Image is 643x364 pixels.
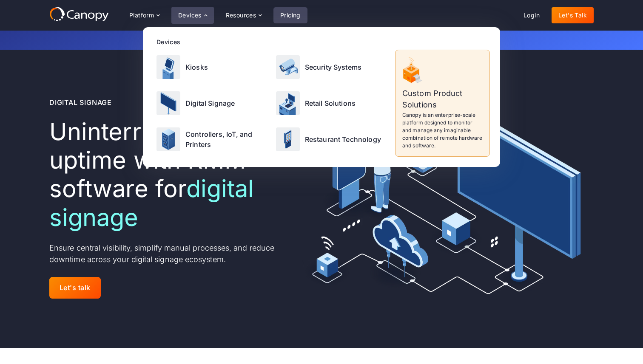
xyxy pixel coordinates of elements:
p: Retail Solutions [305,98,356,108]
div: Devices [156,37,490,46]
a: Controllers, IoT, and Printers [153,122,271,157]
p: Kiosks [185,62,208,72]
p: Get [113,36,530,45]
a: Login [517,7,546,23]
nav: Devices [143,27,500,167]
p: Restaurant Technology [305,134,381,144]
a: Security Systems [273,50,390,84]
div: Let's talk [60,284,91,292]
a: Restaurant Technology [273,122,390,157]
p: Controllers, IoT, and Printers [185,129,267,150]
a: Kiosks [153,50,271,84]
p: Canopy is an enterprise-scale platform designed to monitor and manage any imaginable combination ... [402,111,483,150]
div: Platform [129,12,154,18]
p: Security Systems [305,62,362,72]
a: Custom Product SolutionsCanopy is an enterprise-scale platform designed to monitor and manage any... [395,50,490,157]
p: Custom Product Solutions [402,87,483,110]
h1: Uninterrupted uptime with RMM software for [49,118,280,232]
div: Digital Signage [49,97,112,107]
div: Devices [171,7,214,24]
span: digital signage [49,174,254,231]
div: Resources [219,7,268,24]
a: Digital Signage [153,86,271,120]
div: Resources [226,12,256,18]
p: Digital Signage [185,98,235,108]
div: Platform [122,7,166,24]
a: Pricing [273,7,307,23]
a: Retail Solutions [273,86,390,120]
div: Devices [178,12,202,18]
a: Let's talk [49,277,101,299]
a: Let's Talk [552,7,594,23]
p: Ensure central visibility, simplify manual processes, and reduce downtime across your digital sig... [49,242,280,265]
